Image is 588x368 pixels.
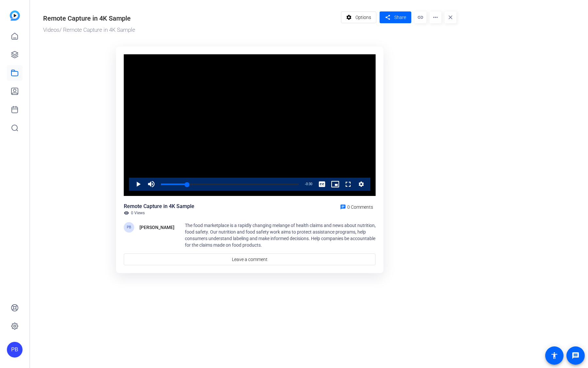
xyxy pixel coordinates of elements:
button: Picture-in-Picture [329,178,342,191]
div: Video Player [124,54,376,196]
div: / Remote Capture in 4K Sample [43,26,338,34]
span: Options [355,11,371,24]
div: Remote Capture in 4K Sample [43,13,131,23]
a: Videos [43,26,59,33]
div: PB [7,342,23,358]
button: Share [380,11,411,23]
mat-icon: chat [340,204,346,210]
div: [PERSON_NAME] [139,223,174,231]
span: 0 Comments [347,204,373,210]
mat-icon: visibility [124,210,129,216]
button: Options [341,11,377,23]
div: Progress Bar [161,184,299,185]
span: 0 Views [131,210,145,216]
mat-icon: close [445,11,456,23]
div: Remote Capture in 4K Sample [124,202,194,210]
span: Share [394,14,406,21]
mat-icon: more_horiz [430,11,441,23]
button: Mute [145,178,158,191]
span: - [305,182,306,186]
div: PB [124,222,134,233]
button: Captions [316,178,329,191]
button: Play [132,178,145,191]
button: Fullscreen [342,178,355,191]
a: Leave a comment [124,254,376,265]
span: Leave a comment [232,256,268,263]
mat-icon: message [572,352,580,359]
span: 0:30 [306,182,312,186]
a: 0 Comments [337,202,376,210]
mat-icon: accessibility [550,352,558,359]
mat-icon: settings [345,11,353,24]
mat-icon: share [384,13,392,22]
mat-icon: link [415,11,426,23]
span: The food marketplace is a rapidly changing melange of health claims and news about nutrition, foo... [185,223,376,248]
img: blue-gradient.svg [10,10,20,21]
